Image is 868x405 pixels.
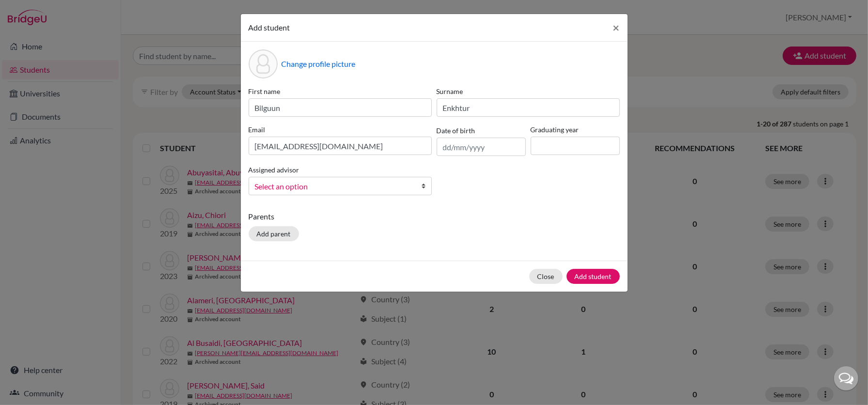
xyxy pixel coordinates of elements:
[255,180,413,193] span: Select an option
[249,226,299,241] button: Add parent
[437,125,475,136] label: Date of birth
[249,86,432,96] label: First name
[531,125,620,135] label: Graduating year
[605,14,628,41] button: Close
[249,211,620,222] p: Parents
[437,138,526,156] input: dd/mm/yyyy
[437,86,620,96] label: Surname
[249,165,300,175] label: Assigned advisor
[249,23,290,32] span: Add student
[249,49,278,78] div: Profile picture
[529,269,563,284] button: Close
[249,125,432,135] label: Email
[22,7,42,16] span: Help
[567,269,620,284] button: Add student
[613,20,620,34] span: ×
